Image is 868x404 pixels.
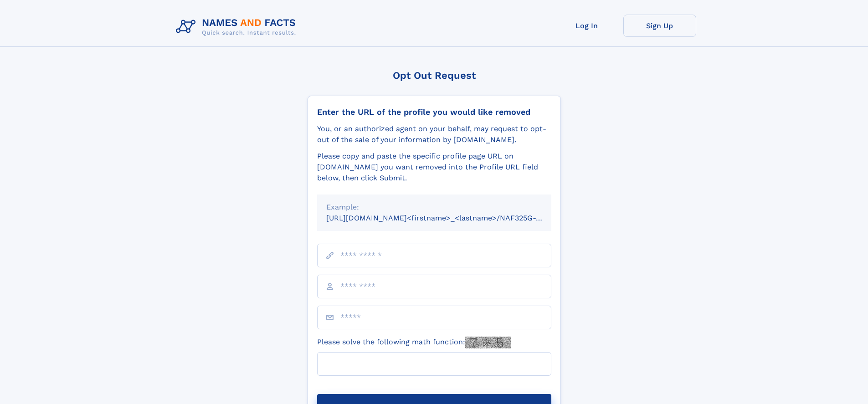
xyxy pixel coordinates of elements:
[317,123,551,145] div: You, or an authorized agent on your behalf, may request to opt-out of the sale of your informatio...
[550,15,623,37] a: Log In
[326,202,542,213] div: Example:
[317,107,551,117] div: Enter the URL of the profile you would like removed
[317,151,551,184] div: Please copy and paste the specific profile page URL on [DOMAIN_NAME] you want removed into the Pr...
[172,15,303,39] img: Logo Names and Facts
[317,337,511,348] label: Please solve the following math function:
[326,214,569,222] small: [URL][DOMAIN_NAME]<firstname>_<lastname>/NAF325G-xxxxxxxx
[623,15,696,37] a: Sign Up
[308,70,561,81] div: Opt Out Request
